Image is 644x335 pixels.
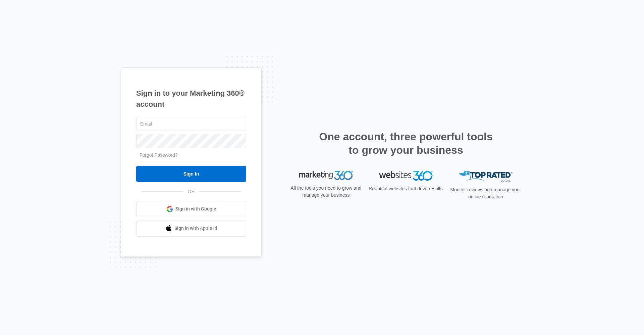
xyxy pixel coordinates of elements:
[140,152,178,158] a: Forgot Password?
[136,201,246,217] a: Sign in with Google
[136,88,246,110] h1: Sign in to your Marketing 360® account
[136,117,246,131] input: Email
[174,225,217,232] span: Sign in with Apple Id
[136,166,246,182] input: Sign In
[175,205,216,212] span: Sign in with Google
[379,171,433,181] img: Websites 360
[317,130,495,157] h2: One account, three powerful tools to grow your business
[368,185,443,192] p: Beautiful websites that drive results
[448,186,523,200] p: Monitor reviews and manage your online reputation
[459,171,513,182] img: Top Rated Local
[288,185,364,199] p: All the tools you need to grow and manage your business
[136,221,246,237] a: Sign in with Apple Id
[299,171,353,180] img: Marketing 360
[183,188,200,195] span: OR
